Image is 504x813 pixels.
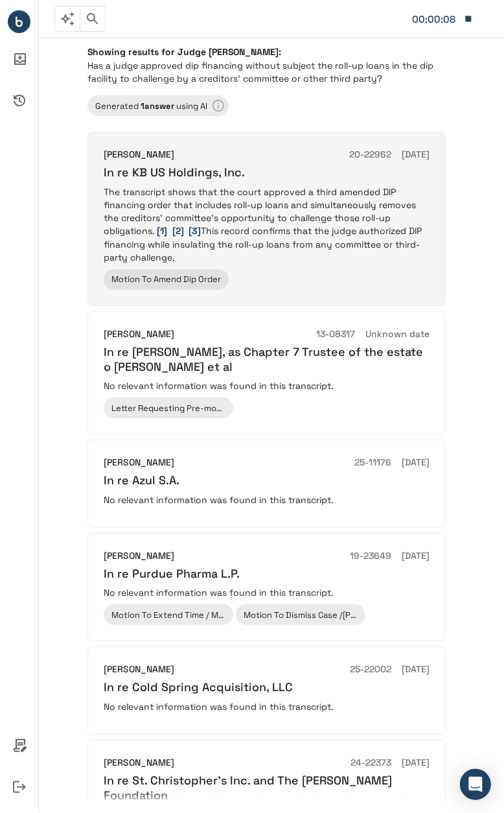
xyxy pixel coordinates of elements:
[104,566,430,581] h6: In re Purdue Pharma L.P.
[104,679,430,694] h6: In re Cold Spring Acquisition, LLC
[104,549,174,563] h6: [PERSON_NAME]
[104,344,430,375] h6: In re [PERSON_NAME], as Chapter 7 Trustee of the estate o [PERSON_NAME] et al
[87,95,229,116] div: Learn more about your results
[402,549,430,563] h6: [DATE]
[104,165,430,180] h6: In re KB US Holdings, Inc.
[87,46,455,58] h6: Showing results for Judge [PERSON_NAME]:
[104,269,229,290] div: Motion To Amend Dip Order
[104,586,430,599] p: No relevant information was found in this transcript.
[104,756,174,770] h6: [PERSON_NAME]
[402,148,430,162] h6: [DATE]
[460,769,491,800] div: Open Intercom Messenger
[104,604,233,625] div: Motion To Extend Time / Motion To (i) Extend The Mediation And (ii) Extend The Preliminary Injunc...
[350,663,391,677] h6: 25-22002
[189,225,201,237] span: [3]
[104,148,174,162] h6: [PERSON_NAME]
[104,663,174,677] h6: [PERSON_NAME]
[236,604,365,625] div: Motion To Dismiss Case /fredrick Hills Motion To Dismiss This Bankruptcy Case
[354,456,391,470] h6: 25-11176
[236,609,365,620] span: Motion To Dismiss Case /[PERSON_NAME] Hills Motion To Dismiss This Bankruptcy Case
[350,549,391,563] h6: 19-23649
[172,225,184,237] span: [2]
[141,100,174,112] b: 1 answer
[104,773,430,803] h6: In re St. Christopher's Inc. and The [PERSON_NAME] Foundation
[316,327,355,342] h6: 13-08317
[104,185,430,264] p: The transcript shows that the court approved a third amended DIP financing order that includes ro...
[402,663,430,677] h6: [DATE]
[104,700,430,713] p: No relevant information was found in this transcript.
[104,327,174,342] h6: [PERSON_NAME]
[412,11,457,28] div: Matter: 107868.0001
[87,59,455,85] p: Has a judge approved dip financing without subject the roll-up loans in the dip facility to chall...
[87,100,215,112] span: Generated using AI
[104,379,430,392] p: No relevant information was found in this transcript.
[104,609,233,620] span: Motion To Extend Time / Motion To (i) Extend The Mediation And (ii) Extend The Preliminary Injunc...
[349,148,391,162] h6: 20-22962
[402,456,430,470] h6: [DATE]
[157,225,168,237] span: [1]
[104,397,233,418] div: Letter Requesting Pre-motion Conference
[104,473,430,488] h6: In re Azul S.A.
[350,756,391,770] h6: 24-22373
[104,403,233,414] span: Letter Requesting Pre-motion Conference
[104,274,229,285] span: Motion To Amend Dip Order
[402,756,430,770] h6: [DATE]
[104,456,174,470] h6: [PERSON_NAME]
[365,327,430,342] h6: Unknown date
[104,493,430,506] p: No relevant information was found in this transcript.
[406,5,479,32] button: Matter: 107868.0001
